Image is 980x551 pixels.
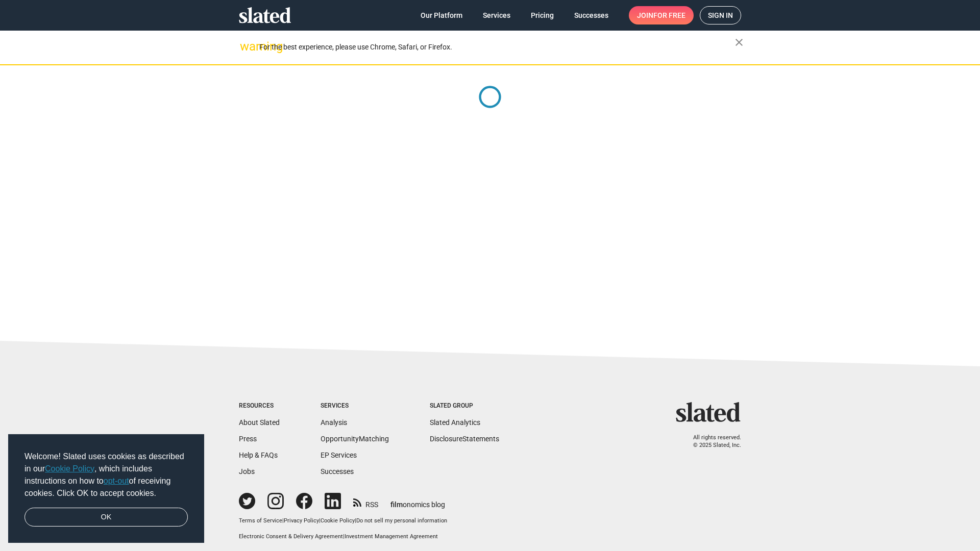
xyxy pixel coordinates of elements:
[483,6,510,24] span: Services
[430,402,499,410] div: Slated Group
[239,451,278,459] a: Help & FAQs
[390,500,403,509] span: film
[240,40,252,53] mat-icon: warning
[319,517,321,524] span: |
[104,477,129,485] a: opt-out
[321,402,389,410] div: Services
[523,6,562,24] a: Pricing
[24,450,188,499] span: Welcome! Slated uses cookies as described in our , which includes instructions on how to of recei...
[412,6,471,24] a: Our Platform
[45,464,94,473] a: Cookie Policy
[682,434,741,449] p: All rights reserved. © 2025 Slated, Inc.
[321,435,389,443] a: OpportunityMatching
[355,517,356,524] span: |
[343,533,345,540] span: |
[700,6,741,24] a: Sign in
[733,36,745,48] mat-icon: close
[531,6,554,24] span: Pricing
[356,517,447,525] button: Do not sell my personal information
[239,435,257,443] a: Press
[353,494,378,510] a: RSS
[24,508,188,527] a: dismiss cookie message
[284,517,319,524] a: Privacy Policy
[259,40,735,54] div: For the best experience, please use Chrome, Safari, or Firefox.
[390,492,445,510] a: filmonomics blog
[239,402,280,410] div: Resources
[321,418,347,427] a: Analysis
[708,7,733,24] span: Sign in
[629,6,694,24] a: Joinfor free
[574,6,608,24] span: Successes
[566,6,617,24] a: Successes
[8,434,204,543] div: cookieconsent
[239,467,255,475] a: Jobs
[321,467,354,475] a: Successes
[475,6,519,24] a: Services
[637,6,685,24] span: Join
[430,418,480,427] a: Slated Analytics
[421,6,462,24] span: Our Platform
[653,6,685,24] span: for free
[345,533,438,540] a: Investment Management Agreement
[321,451,357,459] a: EP Services
[321,517,355,524] a: Cookie Policy
[430,435,499,443] a: DisclosureStatements
[282,517,284,524] span: |
[239,533,343,540] a: Electronic Consent & Delivery Agreement
[239,517,282,524] a: Terms of Service
[239,418,280,427] a: About Slated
